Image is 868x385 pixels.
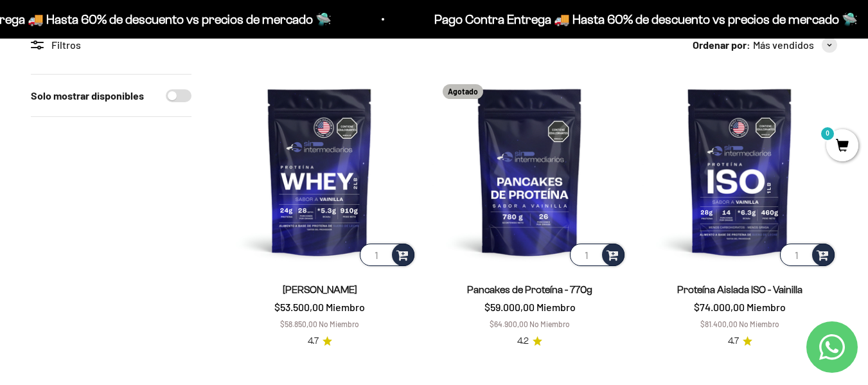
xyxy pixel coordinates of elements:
[31,87,144,104] label: Solo mostrar disponibles
[484,301,535,313] span: $59.000,00
[319,319,359,328] span: No Miembro
[693,37,750,53] span: Ordenar por:
[747,301,786,313] span: Miembro
[820,126,835,141] mark: 0
[308,334,332,348] a: 4.74.7 de 5.0 estrellas
[700,319,738,328] span: $81.400,00
[694,301,745,313] span: $74.000,00
[308,334,319,348] span: 4.7
[283,284,357,295] a: [PERSON_NAME]
[280,319,317,328] span: $58.850,00
[517,334,529,348] span: 4.2
[728,334,752,348] a: 4.74.7 de 5.0 estrellas
[326,301,365,313] span: Miembro
[490,319,528,328] span: $64.900,00
[826,139,858,154] a: 0
[753,37,837,53] button: Más vendidos
[517,334,542,348] a: 4.24.2 de 5.0 estrellas
[274,301,324,313] span: $53.500,00
[677,284,802,295] a: Proteína Aislada ISO - Vainilla
[529,319,570,328] span: No Miembro
[467,284,592,295] a: Pancakes de Proteína - 770g
[31,37,191,53] div: Filtros
[536,301,576,313] span: Miembro
[739,319,779,328] span: No Miembro
[753,37,814,53] span: Más vendidos
[728,334,739,348] span: 4.7
[432,9,855,30] p: Pago Contra Entrega 🚚 Hasta 60% de descuento vs precios de mercado 🛸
